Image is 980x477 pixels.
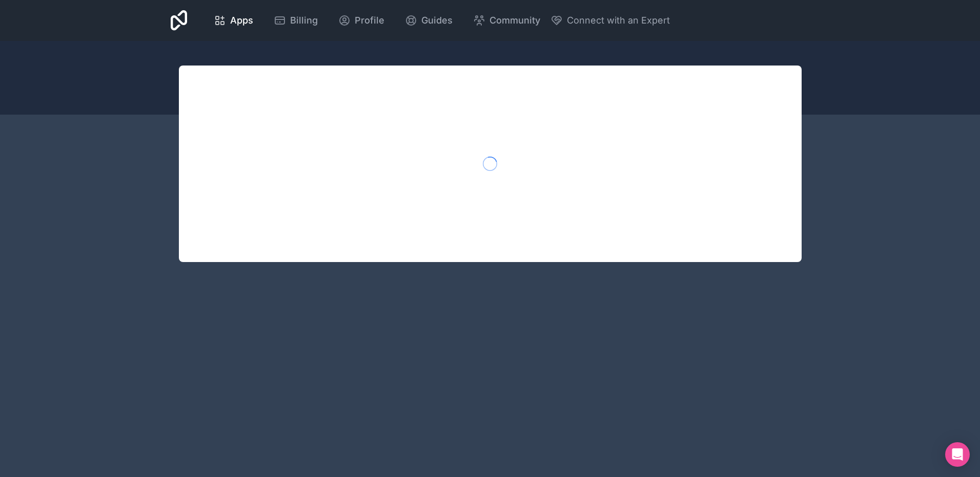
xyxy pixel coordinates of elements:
[397,9,461,32] a: Guides
[206,9,261,32] a: Apps
[355,13,384,28] span: Profile
[489,13,540,28] span: Community
[266,9,326,32] a: Billing
[421,13,453,28] span: Guides
[465,9,548,32] a: Community
[945,442,970,467] div: Open Intercom Messenger
[230,13,253,28] span: Apps
[330,9,393,32] a: Profile
[550,13,670,28] button: Connect with an Expert
[567,13,670,28] span: Connect with an Expert
[290,13,318,28] span: Billing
